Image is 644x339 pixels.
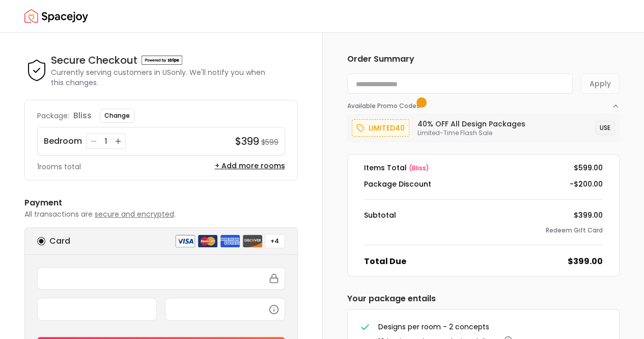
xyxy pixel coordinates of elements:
[95,209,174,219] span: secure and encrypted
[49,235,70,247] h6: Card
[24,6,88,27] img: Spacejoy Logo
[24,197,298,209] h6: Payment
[44,135,82,147] p: Bedroom
[100,109,134,123] button: Change
[44,304,150,314] iframe: Secure expiration date input frame
[364,210,396,220] dt: Subtotal
[198,234,218,248] img: mastercard
[265,234,285,248] button: +4
[261,137,278,147] small: $599
[215,161,285,171] button: + Add more rooms
[44,274,278,283] iframe: Secure card number input frame
[235,134,259,148] h4: $399
[378,322,489,332] span: Designs per room - 2 concepts
[409,164,429,172] span: ( bliss )
[37,162,81,172] p: 1 rooms total
[546,226,603,234] button: Redeem Gift Card
[89,136,99,146] button: Decrease quantity for Bedroom
[113,136,123,146] button: Increase quantity for Bedroom
[101,136,111,146] div: 1
[417,129,525,137] p: Limited-Time Flash Sale
[142,56,182,65] img: Powered by stripe
[175,234,195,248] img: visa
[364,163,429,173] dt: Items Total
[37,111,69,121] p: Package:
[347,110,620,142] div: Available Promo Codes
[51,53,137,67] h4: Secure Checkout
[24,6,88,27] a: Spacejoy
[73,110,92,122] p: bliss
[347,53,620,65] h6: Order Summary
[347,293,620,305] h6: Your package entails
[172,304,278,314] iframe: Secure CVC input frame
[417,119,525,129] h6: 40% OFF All Design Packages
[347,94,620,110] button: Available Promo Codes
[51,67,298,88] p: Currently serving customers in US only. We'll notify you when this changes.
[595,121,615,135] button: USE
[570,179,603,189] dd: -$200.00
[568,255,603,268] dd: $399.00
[24,209,298,219] p: All transactions are .
[220,234,240,248] img: american express
[364,255,406,268] dt: Total Due
[364,179,431,189] dt: Package Discount
[347,102,423,110] span: Available Promo Codes
[574,163,603,173] dd: $599.00
[242,234,263,248] img: discover
[574,210,603,220] dd: $399.00
[369,122,405,134] p: limited40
